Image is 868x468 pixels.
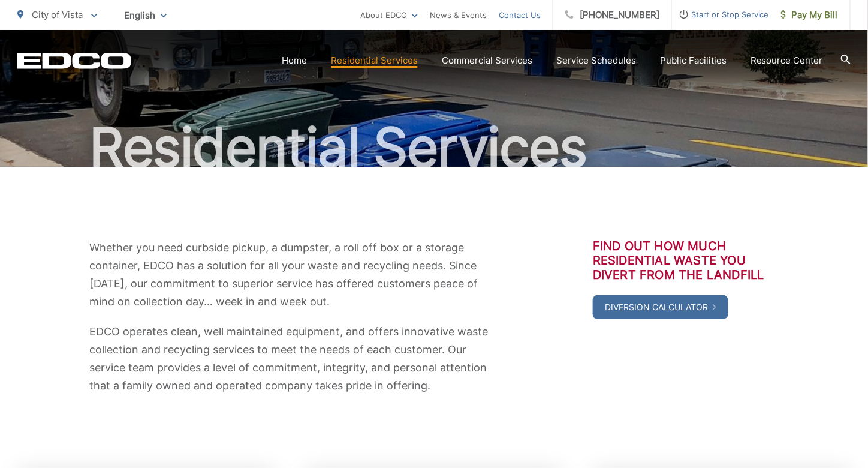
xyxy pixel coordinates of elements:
a: Residential Services [331,53,418,68]
a: Commercial Services [442,53,532,68]
a: EDCD logo. Return to the homepage. [17,52,131,69]
span: Pay My Bill [781,8,838,22]
a: Public Facilities [660,53,727,68]
a: Contact Us [499,8,541,22]
span: City of Vista [32,9,83,20]
a: Resource Center [751,53,823,68]
p: Whether you need curbside pickup, a dumpster, a roll off box or a storage container, EDCO has a s... [89,239,491,311]
span: English [115,5,176,26]
a: News & Events [430,8,487,22]
p: EDCO operates clean, well maintained equipment, and offers innovative waste collection and recycl... [89,323,491,395]
a: Home [282,53,307,68]
a: About EDCO [360,8,418,22]
a: Service Schedules [556,53,636,68]
h1: Residential Services [17,118,851,178]
a: Diversion Calculator [593,295,728,319]
h3: Find out how much residential waste you divert from the landfill [593,239,779,282]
